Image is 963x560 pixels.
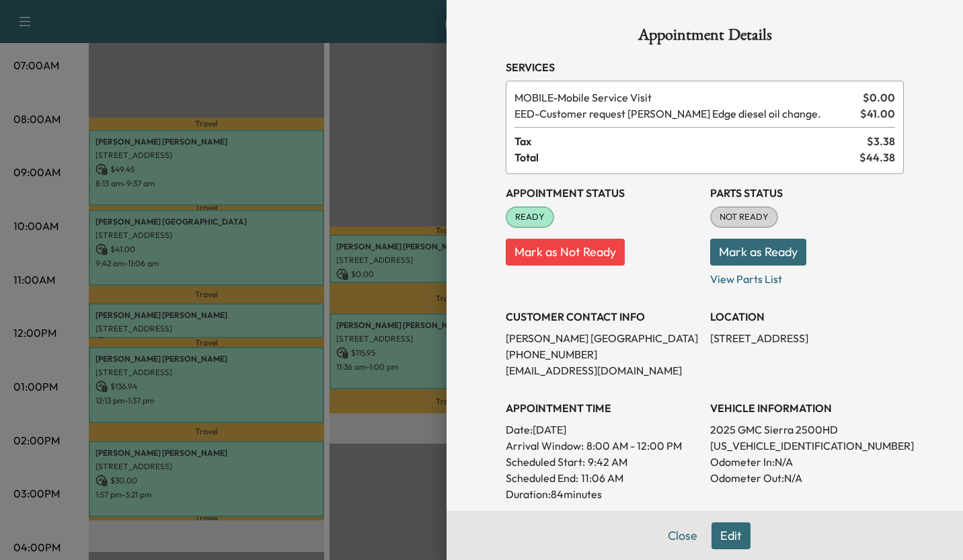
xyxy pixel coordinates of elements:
button: Close [659,522,706,549]
h3: Services [506,59,904,75]
p: [PHONE_NUMBER] [506,346,699,362]
h3: VEHICLE INFORMATION [710,400,904,416]
p: 2025 GMC Sierra 2500HD [710,422,904,438]
h3: APPOINTMENT TIME [506,400,699,416]
p: Odometer In: N/A [710,454,904,470]
span: NOT READY [711,210,777,224]
span: $ 0.00 [863,89,895,106]
span: $ 41.00 [860,106,895,122]
p: [US_VEHICLE_IDENTIFICATION_NUMBER] [710,438,904,454]
h3: LOCATION [710,309,904,325]
span: Total [514,149,859,165]
h1: Appointment Details [506,27,904,48]
p: Date: [DATE] [506,422,699,438]
span: Customer request Ewing Edge diesel oil change. [514,106,855,122]
p: View Parts List [710,266,904,287]
p: Arrival Window: [506,438,699,454]
p: [EMAIL_ADDRESS][DOMAIN_NAME] [506,362,699,378]
span: $ 44.38 [859,149,895,165]
button: Mark as Not Ready [506,239,625,266]
span: READY [507,210,553,224]
h3: Appointment Status [506,185,699,201]
p: 9:42 AM [588,454,627,470]
p: [PERSON_NAME] [GEOGRAPHIC_DATA] [506,330,699,346]
span: 8:00 AM - 12:00 PM [586,438,682,454]
span: $ 3.38 [867,133,895,149]
p: Odometer Out: N/A [710,470,904,486]
p: [STREET_ADDRESS] [710,330,904,346]
button: Edit [711,522,750,549]
span: Mobile Service Visit [514,89,857,106]
p: Scheduled Start: [506,454,585,470]
span: Tax [514,133,867,149]
p: Scheduled End: [506,470,578,486]
h3: Parts Status [710,185,904,201]
p: 11:06 AM [581,470,623,486]
h3: CUSTOMER CONTACT INFO [506,309,699,325]
p: Duration: 84 minutes [506,486,699,502]
button: Mark as Ready [710,239,806,266]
